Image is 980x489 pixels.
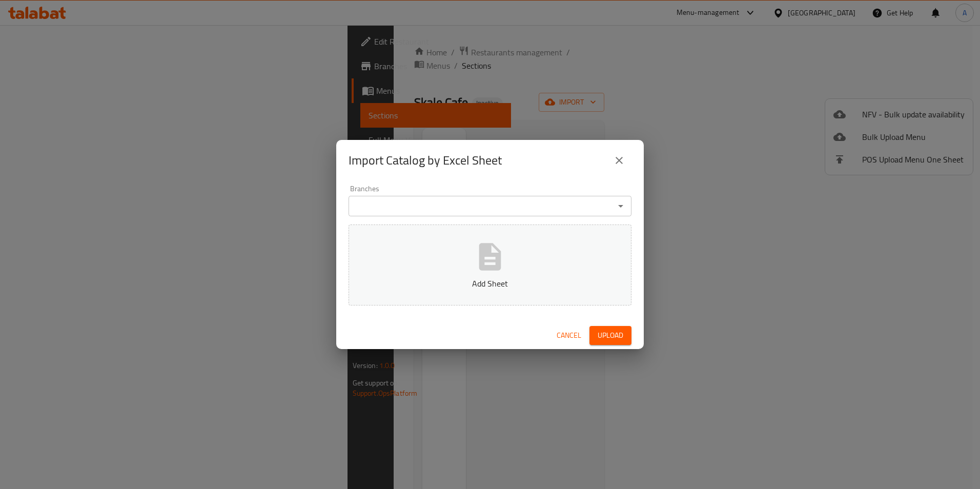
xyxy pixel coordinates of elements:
span: Upload [598,329,623,342]
button: Upload [589,326,631,345]
button: Open [614,199,628,213]
button: Add Sheet [349,225,631,305]
p: Add Sheet [364,277,616,290]
button: close [607,148,631,173]
h2: Import Catalog by Excel Sheet [349,152,502,169]
span: Cancel [557,329,581,342]
button: Cancel [553,326,585,345]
